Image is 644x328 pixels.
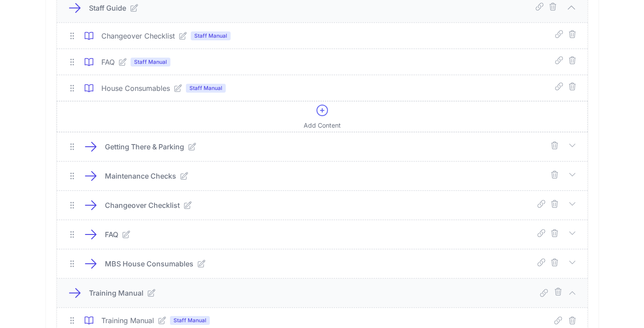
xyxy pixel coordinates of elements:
span: Staff Manual [186,84,226,93]
p: MBS House Consumables [105,258,193,269]
span: Staff Manual [191,31,231,40]
p: House Consumables [101,83,170,94]
p: FAQ [105,229,118,240]
a: Add Content [57,101,588,132]
p: Maintenance Checks [105,171,176,181]
span: Staff Manual [131,58,170,66]
p: FAQ [101,57,115,67]
p: Getting There & Parking [105,141,184,152]
p: Staff Guide [89,3,126,13]
p: Changeover Checklist [101,31,175,41]
p: Training Manual [101,315,154,326]
span: Staff Manual [170,316,210,325]
p: Changeover Checklist [105,200,180,211]
span: Add Content [304,121,341,130]
p: Training Manual [89,288,143,298]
